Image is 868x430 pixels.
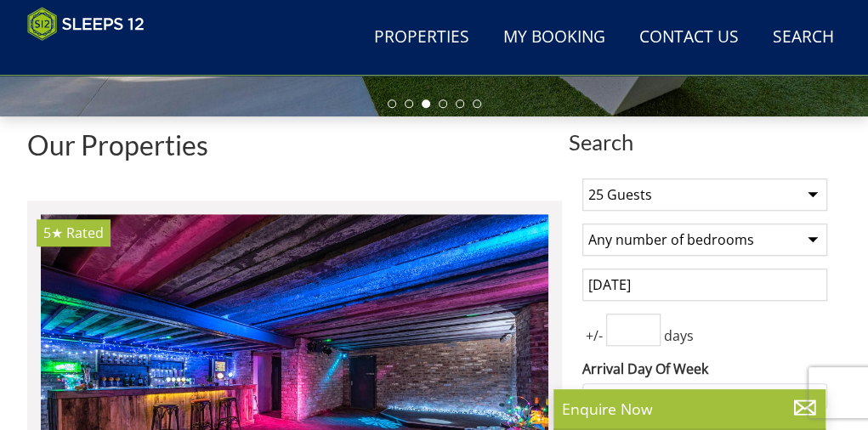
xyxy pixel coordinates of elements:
[367,19,476,57] a: Properties
[496,19,612,57] a: My Booking
[27,130,562,160] h1: Our Properties
[43,223,63,242] span: Boogie Barn has a 5 star rating under the Quality in Tourism Scheme
[582,325,606,346] span: +/-
[766,19,841,57] a: Search
[633,19,746,57] a: Contact Us
[66,223,104,242] span: Rated
[19,51,197,65] iframe: Customer reviews powered by Trustpilot
[586,387,806,405] div: Any day of week
[661,325,697,346] span: days
[562,398,817,420] p: Enquire Now
[582,359,827,379] label: Arrival Day Of Week
[582,383,827,409] div: Combobox
[27,7,145,41] img: Sleeps 12
[582,269,827,301] input: Arrival Date
[569,130,841,154] span: Search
